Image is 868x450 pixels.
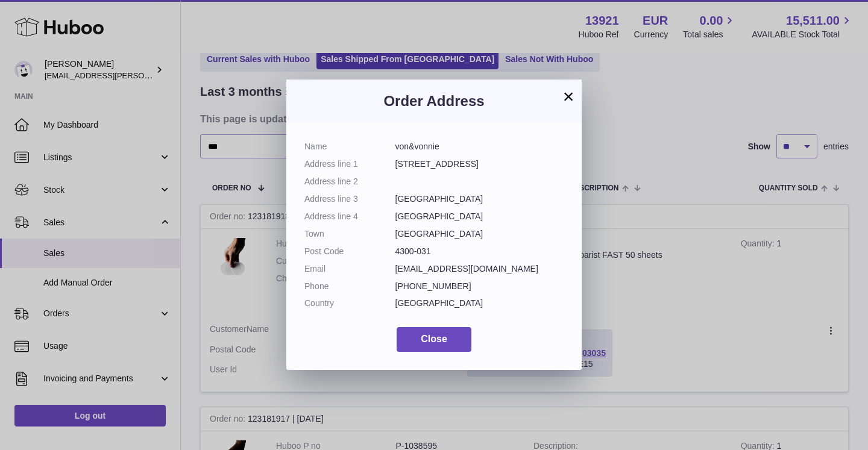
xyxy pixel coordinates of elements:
[304,158,395,170] dt: Address line 1
[395,158,564,170] dd: [STREET_ADDRESS]
[395,211,564,222] dd: [GEOGRAPHIC_DATA]
[395,193,564,205] dd: [GEOGRAPHIC_DATA]
[304,193,395,205] dt: Address line 3
[395,228,564,240] dd: [GEOGRAPHIC_DATA]
[395,298,564,309] dd: [GEOGRAPHIC_DATA]
[561,89,576,104] button: ×
[304,281,395,292] dt: Phone
[304,92,564,111] h3: Order Address
[304,176,395,187] dt: Address line 2
[395,246,564,257] dd: 4300-031
[304,141,395,152] dt: Name
[421,334,447,344] span: Close
[304,298,395,309] dt: Country
[395,263,564,275] dd: [EMAIL_ADDRESS][DOMAIN_NAME]
[304,246,395,257] dt: Post Code
[304,263,395,275] dt: Email
[304,228,395,240] dt: Town
[304,211,395,222] dt: Address line 4
[395,281,564,292] dd: [PHONE_NUMBER]
[397,327,471,352] button: Close
[395,141,564,152] dd: von&vonnie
